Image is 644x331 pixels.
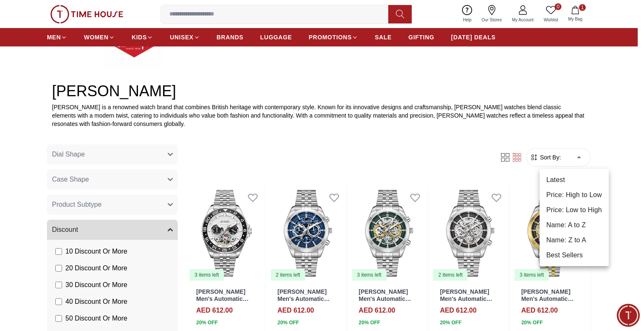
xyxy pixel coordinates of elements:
li: Best Sellers [540,248,609,263]
li: Price: Low to High [540,203,609,218]
div: Chat Widget [617,304,640,327]
li: Name: A to Z [540,218,609,233]
li: Name: Z to A [540,233,609,248]
li: Price: High to Low [540,187,609,203]
li: Latest [540,172,609,187]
